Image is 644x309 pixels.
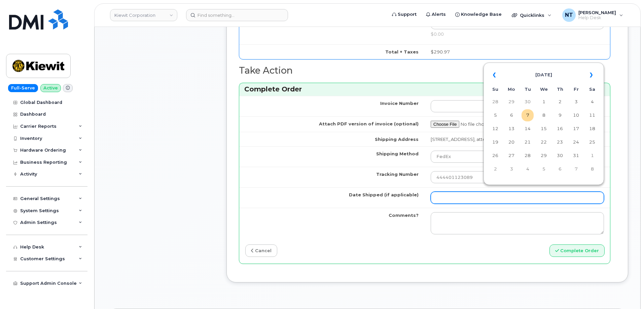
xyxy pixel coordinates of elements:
a: Alerts [421,8,451,21]
td: 7 [570,163,582,175]
td: 13 [505,123,517,135]
td: 5 [489,109,501,121]
td: 4 [586,96,598,108]
span: Alerts [432,11,446,18]
td: 4 [522,163,534,175]
td: 3 [505,163,517,175]
td: 9 [554,109,566,121]
td: 25 [586,136,598,148]
th: We [538,84,550,94]
a: Kiewit Corporation [110,9,177,21]
td: 3 [570,96,582,108]
td: 1 [538,96,550,108]
td: 6 [554,163,566,175]
td: 29 [538,150,550,162]
label: Tracking Number [376,171,419,178]
iframe: Messenger Launcher [615,280,639,304]
th: Tu [522,84,534,94]
th: Mo [505,84,517,94]
span: Help Desk [578,15,616,21]
td: 16 [554,123,566,135]
label: Shipping Method [376,151,419,157]
th: Sa [586,84,598,94]
td: 5 [538,163,550,175]
th: Th [554,84,566,94]
th: » [586,67,598,83]
td: 14 [522,123,534,135]
td: 2 [489,163,501,175]
label: Date Shipped (if applicable) [349,192,419,198]
td: 19 [489,136,501,148]
span: NT [565,11,573,19]
th: Su [489,84,501,94]
td: 2 [554,96,566,108]
td: 26 [489,150,501,162]
label: Attach PDF version of invoice (optional) [319,121,419,127]
td: 21 [522,136,534,148]
td: 12 [489,123,501,135]
td: 17 [570,123,582,135]
a: Support [387,8,421,21]
td: 24 [570,136,582,148]
th: [DATE] [505,67,582,83]
td: 27 [505,150,517,162]
a: cancel [245,244,277,257]
td: 15 [538,123,550,135]
label: Total + Taxes [385,49,419,55]
td: 22 [538,136,550,148]
h2: Take Action [239,66,610,76]
a: Knowledge Base [451,8,506,21]
button: Complete Order [549,244,605,257]
input: Find something... [186,9,288,21]
td: 20 [505,136,517,148]
td: 30 [522,96,534,108]
span: $290.97 [431,49,450,54]
label: Invoice Number [380,100,419,107]
td: 7 [522,109,534,121]
div: $0.00 [431,31,604,37]
td: 1 [586,150,598,162]
h3: Complete Order [244,85,605,94]
td: 10 [570,109,582,121]
td: [STREET_ADDRESS], attention: [PERSON_NAME] [425,132,610,147]
td: 11 [586,109,598,121]
td: 28 [489,96,501,108]
div: Nicholas Taylor [558,8,628,22]
td: 28 [522,150,534,162]
div: Quicklinks [507,8,556,22]
td: 29 [505,96,517,108]
label: Shipping Address [375,136,419,143]
td: 6 [505,109,517,121]
td: 23 [554,136,566,148]
td: 18 [586,123,598,135]
span: Quicklinks [520,12,544,18]
span: [PERSON_NAME] [578,10,616,15]
th: « [489,67,501,83]
td: 31 [570,150,582,162]
td: 8 [586,163,598,175]
span: Support [398,11,417,18]
th: Fr [570,84,582,94]
td: 30 [554,150,566,162]
label: Comments? [389,212,419,219]
td: 8 [538,109,550,121]
span: Knowledge Base [461,11,502,18]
